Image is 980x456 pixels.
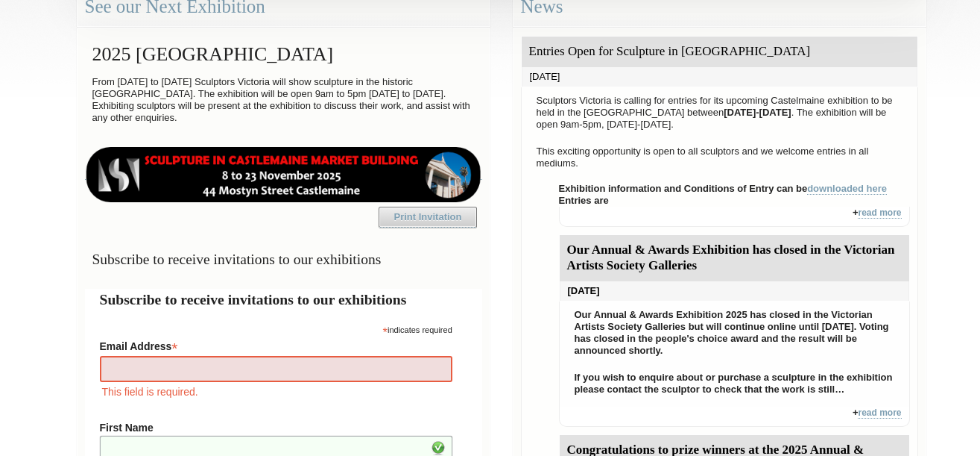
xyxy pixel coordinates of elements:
[724,107,791,118] strong: [DATE]-[DATE]
[522,37,917,67] div: Entries Open for Sculpture in [GEOGRAPHIC_DATA]
[559,207,910,227] div: +
[379,207,477,228] a: Print Invitation
[529,142,910,173] p: This exciting opportunity is open to all sculptors and we welcome entries in all mediums.
[529,91,910,134] p: Sculptors Victoria is calling for entries for its upcoming Castelmaine exhibition to be held in t...
[85,245,482,274] h3: Subscribe to receive invitations to our exhibitions
[100,384,452,400] div: This field is required.
[559,183,888,195] strong: Exhibition information and Conditions of Entry can be
[100,422,452,434] label: First Name
[522,67,917,87] div: [DATE]
[100,289,467,310] h2: Subscribe to receive invitations to our exhibitions
[567,305,902,360] p: Our Annual & Awards Exhibition 2025 has closed in the Victorian Artists Society Galleries but wil...
[559,407,910,427] div: +
[567,368,902,399] p: If you wish to enquire about or purchase a sculpture in the exhibition please contact the sculpto...
[560,281,909,301] div: [DATE]
[85,36,482,72] h2: 2025 [GEOGRAPHIC_DATA]
[858,207,901,219] a: read more
[100,336,452,354] label: Email Address
[85,72,482,128] p: From [DATE] to [DATE] Sculptors Victoria will show sculpture in the historic [GEOGRAPHIC_DATA]. T...
[85,147,482,202] img: castlemaine-ldrbd25v2.png
[560,235,909,281] div: Our Annual & Awards Exhibition has closed in the Victorian Artists Society Galleries
[858,407,901,419] a: read more
[807,183,887,195] a: downloaded here
[100,322,452,336] div: indicates required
